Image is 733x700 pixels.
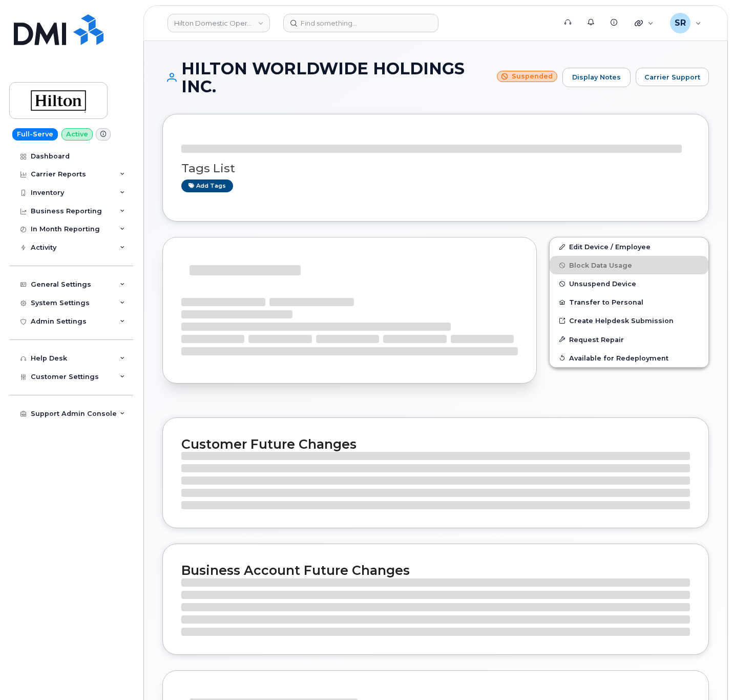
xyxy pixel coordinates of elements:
[497,71,557,83] small: Suspended
[550,349,708,367] button: Available for Redeployment
[181,179,233,192] a: Add tags
[569,280,636,288] span: Unsuspend Device
[162,59,557,95] h1: HILTON WORLDWIDE HOLDINGS INC.
[562,68,631,87] a: Display Notes
[181,436,690,452] h2: Customer Future Changes
[550,274,708,293] button: Unsuspend Device
[550,311,708,330] a: Create Helpdesk Submission
[644,72,700,82] span: Carrier Support
[550,293,708,311] button: Transfer to Personal
[636,68,709,86] button: Carrier Support
[550,330,708,349] button: Request Repair
[550,237,708,256] a: Edit Device / Employee
[181,563,690,578] h2: Business Account Future Changes
[569,354,668,362] span: Available for Redeployment
[550,256,708,274] button: Block Data Usage
[181,162,690,175] h3: Tags List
